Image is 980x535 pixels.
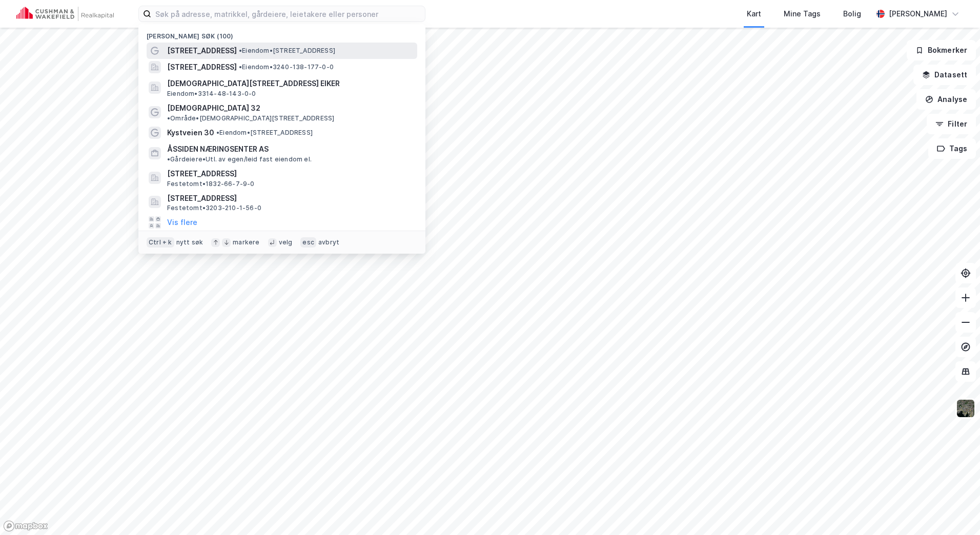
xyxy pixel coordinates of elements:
div: Mine Tags [784,8,821,20]
span: Gårdeiere • Utl. av egen/leid fast eiendom el. [167,155,312,163]
div: avbryt [318,238,339,246]
span: Eiendom • 3314-48-143-0-0 [167,90,256,98]
button: Tags [928,138,976,159]
span: Kystveien 30 [167,127,214,139]
button: Filter [927,114,976,134]
span: • [216,129,219,136]
span: Område • [DEMOGRAPHIC_DATA][STREET_ADDRESS] [167,114,334,122]
span: • [167,155,170,163]
span: • [239,63,242,71]
span: [STREET_ADDRESS] [167,192,413,204]
div: esc [300,237,316,248]
span: [DEMOGRAPHIC_DATA][STREET_ADDRESS] EIKER [167,77,413,90]
div: velg [279,238,293,246]
input: Søk på adresse, matrikkel, gårdeiere, leietakere eller personer [151,6,425,22]
span: • [239,47,242,54]
span: Eiendom • [STREET_ADDRESS] [239,47,335,55]
div: nytt søk [176,238,203,246]
div: Ctrl + k [147,237,174,248]
a: Mapbox homepage [3,520,48,532]
span: ÅSSIDEN NÆRINGSENTER AS [167,143,269,155]
img: 9k= [956,399,975,418]
span: [STREET_ADDRESS] [167,168,413,180]
div: Kart [747,8,761,20]
button: Analyse [916,89,976,110]
span: [DEMOGRAPHIC_DATA] 32 [167,102,260,114]
span: [STREET_ADDRESS] [167,45,237,57]
span: Eiendom • [STREET_ADDRESS] [216,129,313,137]
button: Bokmerker [907,40,976,60]
button: Datasett [913,65,976,85]
span: • [167,114,170,122]
span: [STREET_ADDRESS] [167,61,237,73]
img: cushman-wakefield-realkapital-logo.202ea83816669bd177139c58696a8fa1.svg [16,7,114,21]
div: markere [233,238,259,246]
span: Festetomt • 3203-210-1-56-0 [167,204,261,212]
iframe: Chat Widget [929,486,980,535]
div: Kontrollprogram for chat [929,486,980,535]
button: Vis flere [167,216,197,229]
div: Bolig [843,8,861,20]
span: Festetomt • 1832-66-7-9-0 [167,180,255,188]
div: [PERSON_NAME] [889,8,947,20]
span: Eiendom • 3240-138-177-0-0 [239,63,334,71]
div: [PERSON_NAME] søk (100) [138,24,425,43]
